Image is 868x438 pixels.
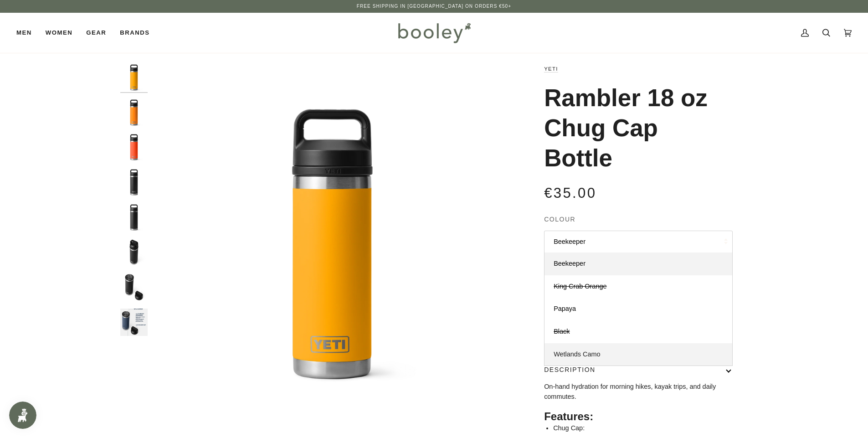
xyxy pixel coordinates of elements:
[554,328,570,335] span: Black
[554,283,606,290] span: King Crab Orange
[544,298,732,320] a: Papaya
[553,423,733,433] li: Chug Cap:
[554,305,576,312] span: Papaya
[86,28,106,37] span: Gear
[9,402,36,429] iframe: Button to open loyalty program pop-up
[544,231,733,253] button: Beekeeper
[79,13,113,53] a: Gear
[16,28,32,37] span: Men
[120,99,148,126] img: Yeti Rambler 18 oz Chug Cap Bottle King Crab Orange - Booley Galway
[554,260,586,267] span: Beekeeper
[544,185,596,201] span: €35.00
[113,13,156,53] a: Brands
[554,350,600,358] span: Wetlands Camo
[120,28,149,37] span: Brands
[544,275,732,298] a: King Crab Orange
[120,134,148,161] img: Yeti Rambler 18 oz Chug Cap Bottle Papaya - Booley Galway
[544,410,733,423] h2: Features:
[544,83,726,173] h1: Rambler 18 oz Chug Cap Bottle
[544,320,732,343] a: Black
[120,273,148,301] img: Yeti Rambler 18 oz Chug Cap Bottle Black - Booley Galway
[544,66,558,72] a: YETI
[120,204,148,231] img: Yeti Rambler 18 oz Chug Cap Bottle Black - Booley Galway
[357,3,511,10] p: Free Shipping in [GEOGRAPHIC_DATA] on Orders €50+
[39,13,79,53] a: Women
[544,215,575,224] span: Colour
[394,20,474,46] img: Booley
[544,343,732,366] a: Wetlands Camo
[46,28,72,37] span: Women
[544,382,733,402] p: On-hand hydration for morning hikes, kayak trips, and daily commutes.
[120,309,148,336] img: Yeti Rambler 18 oz Chug Cap Bottle - Booley Galway
[544,252,732,275] a: Beekeeper
[152,64,513,424] img: Yeti Rambler 18 oz Chug Cap Bottle Beekeeper - Booley Galway
[120,169,148,196] img: Yeti Rambler 18 oz Chug Cap Bottle Black - Booley Galway
[544,358,733,382] button: Description
[120,64,148,91] img: Yeti Rambler 18 oz Chug Cap Bottle Beekeeper - Booley Galway
[16,13,39,53] a: Men
[120,238,148,266] img: Yeti Rambler 18 oz Chug Cap Bottle Black - Booley Galway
